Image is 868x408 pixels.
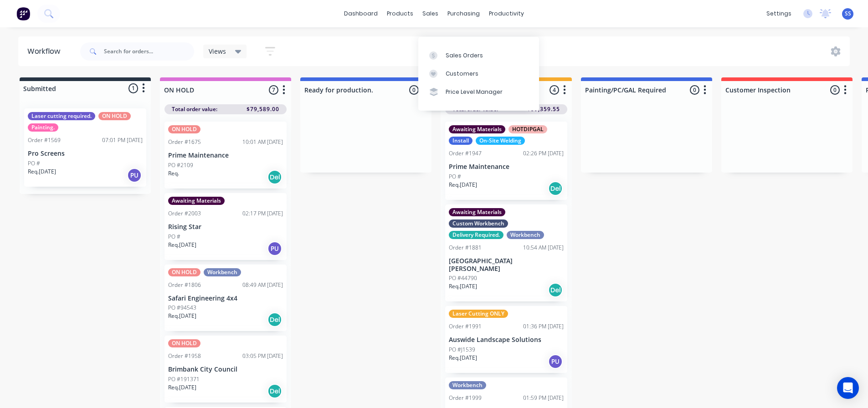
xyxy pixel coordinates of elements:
div: Order #1999 [449,394,482,402]
div: Order #1958 [168,352,201,360]
div: Order #1806 [168,281,201,289]
div: 07:01 PM [DATE] [102,136,143,144]
p: Rising Star [168,223,283,231]
p: PO #44790 [449,274,477,282]
div: Sales Orders [446,51,483,60]
div: Order #1569 [28,136,61,144]
div: Awaiting MaterialsOrder #200302:17 PM [DATE]Rising StarPO #Req.[DATE]PU [164,193,287,260]
p: Prime Maintenance [168,152,283,159]
p: Req. [DATE] [449,354,477,362]
p: Brimbank City Council [168,366,283,373]
div: Order #1881 [449,244,482,252]
p: Auswide Landscape Solutions [449,336,564,344]
p: Req. [DATE] [449,181,477,189]
div: sales [418,7,443,20]
div: Order #1991 [449,322,482,331]
div: Order #1947 [449,149,482,158]
div: Awaiting MaterialsHOTDIPGALInstallOn-Site WeldingOrder #194702:26 PM [DATE]Prime MaintenancePO #R... [445,122,567,200]
div: Price Level Manager [446,88,503,96]
div: Painting. [28,123,58,132]
p: PO # [28,159,40,168]
p: Req. [DATE] [28,168,56,176]
div: Open Intercom Messenger [837,377,859,399]
div: productivity [484,7,529,20]
div: products [382,7,418,20]
p: PO #J1539 [449,346,475,354]
div: 10:54 AM [DATE] [523,244,564,252]
div: ON HOLDOrder #195803:05 PM [DATE]Brimbank City CouncilPO #191371Req.[DATE]Del [164,336,287,403]
p: PO # [449,173,461,181]
p: Prime Maintenance [449,163,564,171]
div: Laser cutting required. [28,112,95,120]
div: 08:49 AM [DATE] [242,281,283,289]
p: Req. [168,169,179,178]
div: PU [548,354,563,369]
span: SS [845,10,851,18]
p: PO #191371 [168,375,200,383]
span: Total order value: [172,105,217,113]
div: ON HOLD [168,125,200,133]
div: 03:05 PM [DATE] [242,352,283,360]
div: Custom Workbench [449,219,508,228]
span: Views [209,46,226,56]
div: Install [449,137,473,145]
div: Laser Cutting ONLY [449,310,508,318]
div: 10:01 AM [DATE] [242,138,283,146]
div: Workflow [27,46,65,57]
div: ON HOLD [98,112,131,120]
div: Del [548,283,563,297]
div: HOTDIPGAL [508,125,547,133]
a: dashboard [339,7,382,20]
div: Order #1675 [168,138,201,146]
p: [GEOGRAPHIC_DATA][PERSON_NAME] [449,257,564,273]
div: 02:17 PM [DATE] [242,209,283,218]
div: ON HOLD [168,339,200,347]
div: Workbench [507,231,544,239]
div: 01:36 PM [DATE] [523,322,564,331]
span: $79,589.00 [247,105,279,113]
div: Awaiting Materials [449,208,505,216]
div: PU [267,241,282,256]
p: Req. [DATE] [449,282,477,291]
a: Sales Orders [418,46,539,64]
p: PO #94543 [168,304,196,312]
p: Pro Screens [28,150,143,158]
div: Del [267,312,282,327]
input: Search for orders... [104,42,194,61]
p: PO #2109 [168,161,193,169]
div: Awaiting Materials [449,125,505,133]
div: Awaiting MaterialsCustom WorkbenchDelivery Required.WorkbenchOrder #188110:54 AM [DATE][GEOGRAPHI... [445,204,567,302]
div: ON HOLDWorkbenchOrder #180608:49 AM [DATE]Safari Engineering 4x4PO #94543Req.[DATE]Del [164,265,287,331]
div: PU [127,168,142,183]
p: Req. [DATE] [168,383,196,392]
div: Awaiting Materials [168,197,225,205]
div: Del [548,181,563,196]
p: Req. [DATE] [168,241,196,249]
div: 01:59 PM [DATE] [523,394,564,402]
div: Delivery Required. [449,231,503,239]
div: Laser cutting required.ON HOLDPainting.Order #156907:01 PM [DATE]Pro ScreensPO #Req.[DATE]PU [24,108,146,187]
div: ON HOLDOrder #167510:01 AM [DATE]Prime MaintenancePO #2109Req.Del [164,122,287,189]
p: Safari Engineering 4x4 [168,295,283,302]
div: Customers [446,70,478,78]
div: Workbench [204,268,241,276]
img: Factory [16,7,30,20]
div: ON HOLD [168,268,200,276]
a: Price Level Manager [418,83,539,101]
p: PO # [168,233,180,241]
div: Laser Cutting ONLYOrder #199101:36 PM [DATE]Auswide Landscape SolutionsPO #J1539Req.[DATE]PU [445,306,567,373]
div: Del [267,170,282,184]
div: 02:26 PM [DATE] [523,149,564,158]
span: $59,359.55 [527,105,560,113]
p: Req. [DATE] [168,312,196,320]
div: Order #2003 [168,209,201,218]
div: On-Site Welding [476,137,525,145]
div: settings [762,7,796,20]
div: Del [267,384,282,398]
a: Customers [418,65,539,83]
div: purchasing [443,7,484,20]
div: Workbench [449,381,486,389]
